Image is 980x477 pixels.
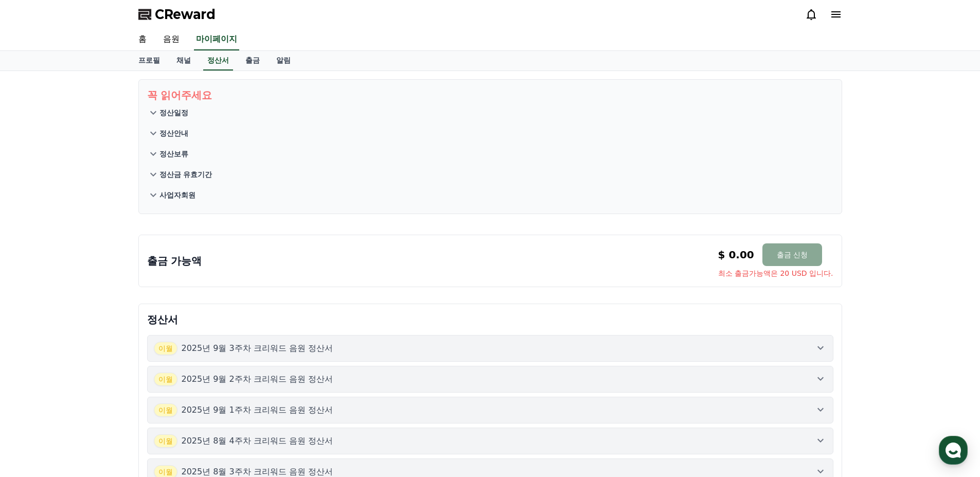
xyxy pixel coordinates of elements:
a: CReward [138,6,216,23]
a: 홈 [130,29,155,50]
p: $ 0.00 [718,248,754,262]
a: 알림 [268,51,299,70]
span: CReward [155,6,216,23]
a: 대화 [68,326,133,352]
a: 마이페이지 [194,29,239,50]
p: 꼭 읽어주세요 [147,88,833,102]
a: 채널 [168,51,199,70]
a: 음원 [155,29,188,50]
button: 이월 2025년 9월 2주차 크리워드 음원 정산서 [147,366,833,393]
p: 정산서 [147,312,833,327]
p: 정산안내 [159,128,188,138]
p: 출금 가능액 [147,254,202,268]
span: 홈 [32,342,39,350]
button: 이월 2025년 9월 3주차 크리워드 음원 정산서 [147,335,833,362]
span: 이월 [154,373,177,386]
p: 2025년 9월 3주차 크리워드 음원 정산서 [182,342,333,355]
p: 2025년 8월 4주차 크리워드 음원 정산서 [182,435,333,447]
p: 2025년 9월 1주차 크리워드 음원 정산서 [182,404,333,416]
span: 이월 [154,434,177,448]
p: 2025년 9월 2주차 크리워드 음원 정산서 [182,373,333,385]
p: 정산보류 [159,149,188,159]
button: 정산안내 [147,123,833,144]
button: 이월 2025년 9월 1주차 크리워드 음원 정산서 [147,397,833,423]
a: 정산서 [203,51,233,70]
span: 이월 [154,342,177,355]
span: 설정 [159,342,171,350]
a: 설정 [133,326,198,352]
a: 프로필 [130,51,168,70]
a: 홈 [3,326,68,352]
p: 정산일정 [159,108,188,118]
span: 대화 [94,342,106,350]
span: 최소 출금가능액은 20 USD 입니다. [718,268,833,278]
button: 정산금 유효기간 [147,164,833,185]
p: 사업자회원 [159,190,195,200]
button: 출금 신청 [762,243,822,266]
a: 출금 [237,51,268,70]
p: 정산금 유효기간 [159,169,212,180]
button: 이월 2025년 8월 4주차 크리워드 음원 정산서 [147,428,833,454]
button: 정산일정 [147,102,833,123]
button: 사업자회원 [147,185,833,205]
span: 이월 [154,403,177,417]
button: 정산보류 [147,144,833,164]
